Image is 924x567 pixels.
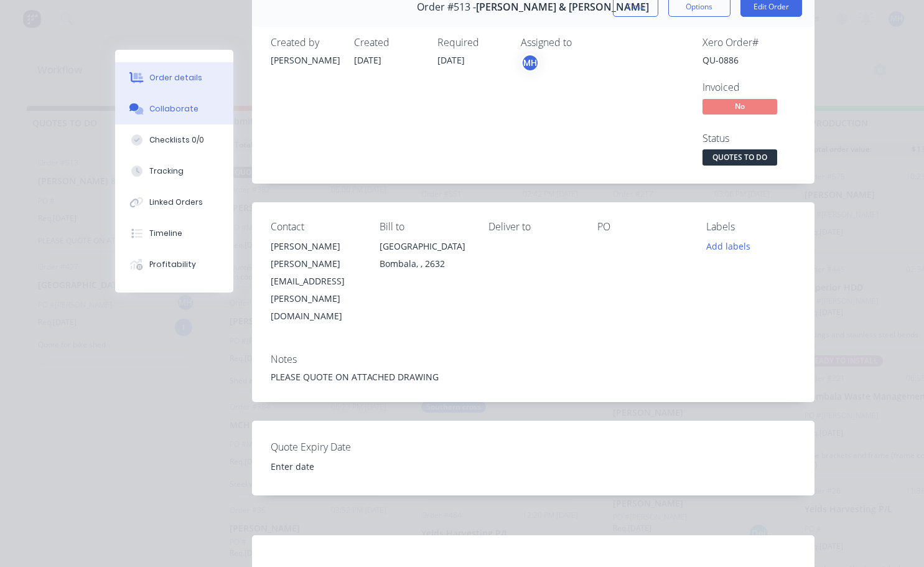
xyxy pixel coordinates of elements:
button: Add labels [699,238,757,255]
div: Linked Orders [149,197,203,208]
span: Order #513 - [417,1,476,13]
div: [PERSON_NAME][EMAIL_ADDRESS][PERSON_NAME][DOMAIN_NAME] [271,255,360,325]
button: Tracking [115,156,233,187]
div: Order details [149,72,202,83]
div: Deliver to [488,221,577,233]
div: PO [597,221,686,233]
div: [PERSON_NAME][PERSON_NAME][EMAIL_ADDRESS][PERSON_NAME][DOMAIN_NAME] [271,238,360,325]
div: [GEOGRAPHIC_DATA] [380,238,469,255]
div: Invoiced [702,82,796,93]
div: Bombala, , 2632 [380,255,469,273]
div: Labels [706,221,795,233]
button: MH [521,54,539,72]
div: Checklists 0/0 [149,134,204,146]
span: [DATE] [354,54,381,66]
span: [PERSON_NAME] & [PERSON_NAME] [476,1,649,13]
div: Notes [271,354,796,365]
button: Collaborate [115,93,233,124]
div: [PERSON_NAME] [271,238,360,255]
button: Profitability [115,249,233,280]
button: Timeline [115,218,233,249]
div: Required [437,37,506,49]
button: QUOTES TO DO [702,149,777,168]
span: [DATE] [437,54,465,66]
div: Tracking [149,166,184,177]
div: Contact [271,221,360,233]
button: Linked Orders [115,187,233,218]
div: Created by [271,37,339,49]
div: [GEOGRAPHIC_DATA]Bombala, , 2632 [380,238,469,278]
div: Created [354,37,422,49]
div: Bill to [380,221,469,233]
span: QUOTES TO DO [702,149,777,165]
div: Profitability [149,259,196,270]
input: Enter date [262,457,417,476]
div: [PERSON_NAME] [271,54,339,67]
div: Status [702,133,796,144]
div: PLEASE QUOTE ON ATTACHED DRAWING [271,370,796,383]
label: Quote Expiry Date [271,439,426,454]
div: Xero Order # [702,37,796,49]
span: No [702,99,777,115]
div: QU-0886 [702,54,796,67]
button: Order details [115,62,233,93]
div: Assigned to [521,37,645,49]
div: Collaborate [149,103,198,115]
div: Timeline [149,228,182,239]
button: Checklists 0/0 [115,124,233,156]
